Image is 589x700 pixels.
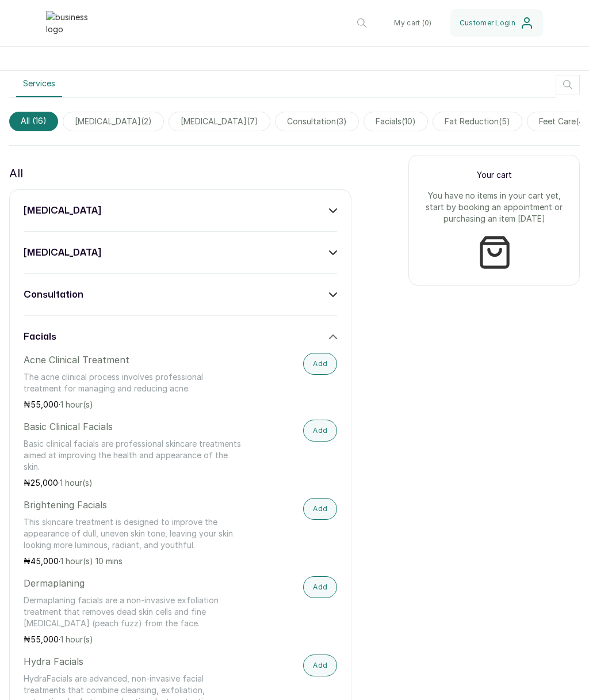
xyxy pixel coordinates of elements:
p: Acne Clinical Treatment [24,353,243,367]
button: My cart (0) [385,9,441,37]
h3: [MEDICAL_DATA] [24,204,101,218]
h3: facials [24,330,56,344]
img: business logo [46,11,92,35]
p: ₦ · [24,634,243,645]
button: Add [303,420,337,442]
h3: consultation [24,288,83,302]
p: Basic clinical facials are professional skincare treatments aimed at improving the health and app... [24,438,243,473]
span: [MEDICAL_DATA](2) [63,112,164,131]
span: facials(10) [364,112,428,131]
p: Your cart [423,169,565,181]
span: consultation(3) [275,112,359,131]
span: 1 hour(s) [60,478,93,488]
span: fat reduction(5) [433,112,522,131]
p: Basic Clinical Facials [24,420,243,433]
p: ₦ · [24,399,243,410]
p: Dermaplaning [24,576,243,590]
span: 55,000 [30,400,59,409]
span: 1 hour(s) 10 mins [60,556,123,566]
p: This skincare treatment is designed to improve the appearance of dull, uneven skin tone, leaving ... [24,516,243,551]
button: Services [16,71,62,97]
span: 45,000 [30,556,59,566]
h3: [MEDICAL_DATA] [24,246,101,260]
button: Add [303,576,337,598]
p: Dermaplaning facials are a non-invasive exfoliation treatment that removes dead skin cells and fi... [24,595,243,629]
p: The acne clinical process involves professional treatment for managing and reducing acne. [24,371,243,394]
span: 1 hour(s) [60,634,93,644]
span: 25,000 [30,478,58,488]
p: Brightening Facials [24,498,243,512]
span: 1 hour(s) [60,400,93,409]
button: Add [303,353,337,375]
p: ₦ · [24,556,243,567]
span: [MEDICAL_DATA](7) [169,112,270,131]
p: Hydra Facials [24,655,243,668]
p: All [9,164,23,182]
p: ₦ · [24,477,243,489]
span: 55,000 [30,634,59,644]
span: Customer Login [460,18,515,28]
button: Add [303,498,337,520]
button: Customer Login [450,9,543,37]
p: You have no items in your cart yet, start by booking an appointment or purchasing an item [DATE] [423,190,565,225]
button: Add [303,655,337,676]
span: All (16) [9,112,58,131]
